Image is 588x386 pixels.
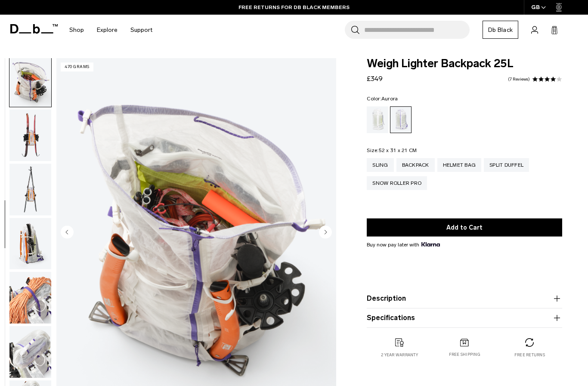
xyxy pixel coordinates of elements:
[367,148,417,153] legend: Size:
[238,3,350,11] a: FREE RETURNS FOR DB BLACK MEMBERS
[9,326,52,378] button: Weigh_Lighter_Backpack_25L_12.png
[390,106,412,133] a: Aurora
[69,15,84,45] a: Shop
[9,55,52,107] button: Weigh_Lighter_Backpack_25L_7.png
[367,218,562,237] button: Add to Cart
[9,271,52,324] button: Weigh_Lighter_Backpack_25L_11.png
[9,272,51,324] img: Weigh_Lighter_Backpack_25L_11.png
[483,21,518,39] a: Db Black
[381,96,398,102] span: Aurora
[381,352,418,358] p: 2 year warranty
[514,352,545,358] p: Free returns
[367,313,562,323] button: Specifications
[9,164,51,215] img: Weigh_Lighter_Backpack_25L_9.png
[97,15,118,45] a: Explore
[9,109,51,161] img: Weigh_Lighter_Backpack_25L_8.png
[9,55,51,107] img: Weigh_Lighter_Backpack_25L_7.png
[508,77,530,81] a: 7 reviews
[61,226,74,240] button: Previous slide
[61,62,93,72] p: 470 grams
[421,242,440,246] img: {"height" => 20, "alt" => "Klarna"}
[319,226,332,240] button: Next slide
[367,96,398,101] legend: Color:
[367,293,562,304] button: Description
[484,158,529,172] a: Split Duffel
[379,147,417,153] span: 52 x 31 x 21 CM
[367,58,562,69] span: Weigh Lighter Backpack 25L
[130,15,152,45] a: Support
[9,109,52,162] button: Weigh_Lighter_Backpack_25L_8.png
[9,218,51,270] img: Weigh_Lighter_Backpack_25L_10.png
[9,326,51,378] img: Weigh_Lighter_Backpack_25L_12.png
[63,15,159,45] nav: Main Navigation
[367,106,388,133] a: Diffusion
[437,158,482,172] a: Helmet Bag
[396,158,435,172] a: Backpack
[9,163,52,216] button: Weigh_Lighter_Backpack_25L_9.png
[367,241,440,249] span: Buy now pay later with
[367,176,427,190] a: Snow Roller Pro
[367,158,393,172] a: Sling
[9,218,52,270] button: Weigh_Lighter_Backpack_25L_10.png
[367,75,383,83] span: £349
[449,352,480,358] p: Free shipping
